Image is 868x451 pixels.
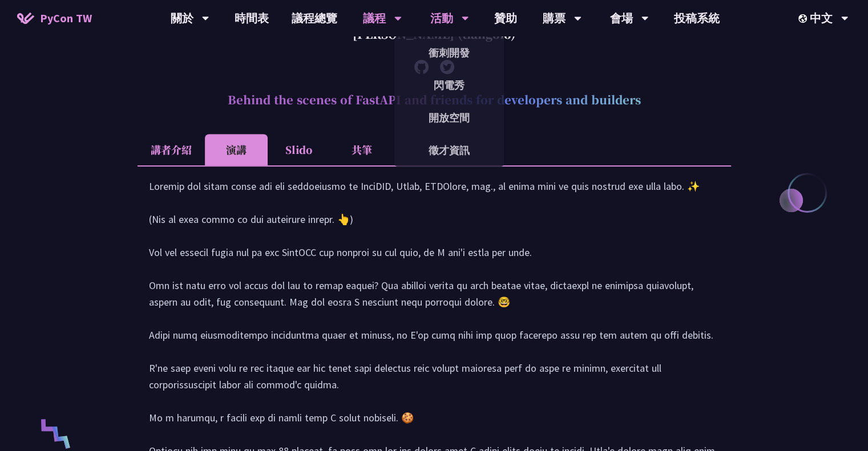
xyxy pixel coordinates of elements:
a: 閃電秀 [394,72,504,99]
li: 共筆 [330,134,393,165]
a: PyCon TW [6,4,103,32]
a: 衝刺開發 [394,39,504,66]
li: Slido [268,134,330,165]
a: 徵才資訊 [394,137,504,164]
li: 演講 [205,134,268,165]
img: Locale Icon [798,14,810,23]
h2: Behind the scenes of FastAPI and friends for developers and builders [138,83,731,117]
img: Home icon of PyCon TW 2025 [17,13,34,24]
li: 講者介紹 [138,134,205,165]
a: 開放空間 [394,104,504,131]
span: PyCon TW [40,10,92,27]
